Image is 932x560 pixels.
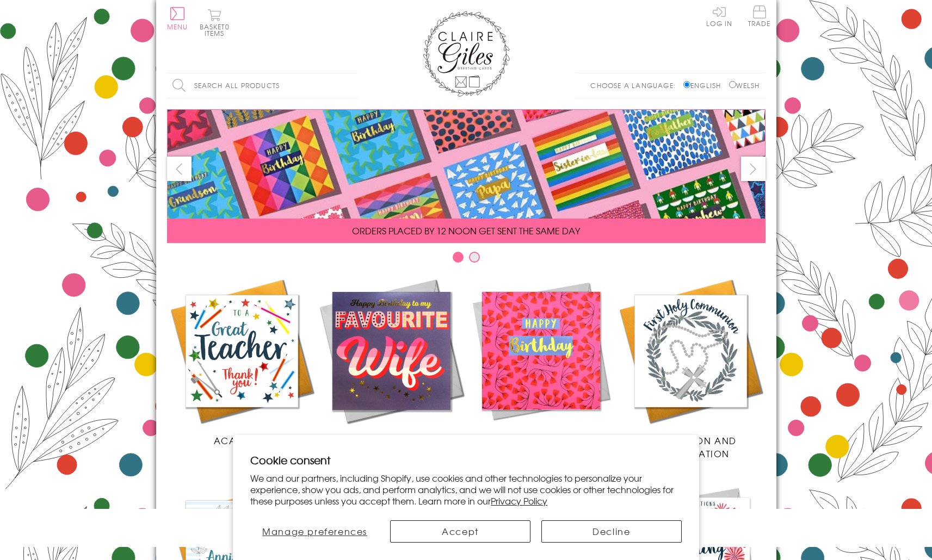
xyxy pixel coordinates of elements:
[683,80,726,90] label: English
[423,11,510,97] img: Claire Giles Greetings Cards
[706,5,732,27] a: Log In
[167,276,317,447] a: Academic
[250,472,682,506] p: We and our partners, including Shopify, use cookies and other technologies to personalize your ex...
[250,520,379,543] button: Manage preferences
[515,434,567,447] span: Birthdays
[167,22,188,32] span: Menu
[352,224,580,237] span: ORDERS PLACED BY 12 NOON GET SENT THE SAME DAY
[466,276,616,447] a: Birthdays
[491,494,547,507] a: Privacy Policy
[729,80,760,90] label: Welsh
[167,251,766,268] div: Carousel Pagination
[541,520,682,543] button: Decline
[250,452,682,468] h2: Cookie consent
[616,276,766,460] a: Communion and Confirmation
[741,157,766,181] button: next
[167,157,192,181] button: prev
[390,520,530,543] button: Accept
[214,434,270,447] span: Academic
[729,81,736,88] input: Welsh
[453,252,464,263] button: Carousel Page 1 (Current Slide)
[590,80,681,90] p: Choose a language:
[167,73,357,98] input: Search all products
[355,434,427,447] span: New Releases
[262,525,367,538] span: Manage preferences
[644,434,737,460] span: Communion and Confirmation
[683,81,690,88] input: English
[347,73,357,98] input: Search
[200,9,230,36] button: Basket0 items
[205,22,230,38] span: 0 items
[748,5,771,29] a: Trade
[469,252,480,263] button: Carousel Page 2
[317,276,466,447] a: New Releases
[167,7,188,30] button: Menu
[748,5,771,27] span: Trade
